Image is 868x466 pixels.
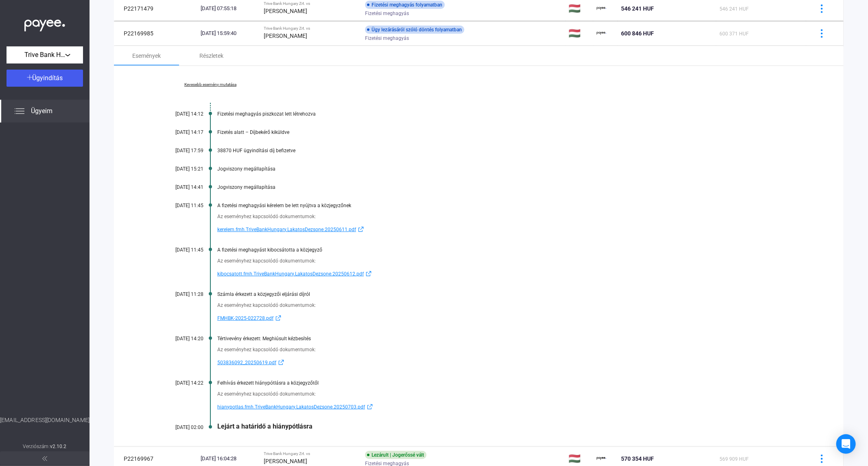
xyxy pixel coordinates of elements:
img: list.svg [15,106,24,116]
span: 503836092_20250619.pdf [217,358,276,368]
div: Lejárt a határidő a hiánypótlásra [217,422,803,430]
div: [DATE] 14:22 [155,380,203,386]
strong: v2.10.2 [50,444,67,449]
span: hianypotlas.fmh.TriveBankHungary.LakatosDezsone.20250703.pdf [217,402,365,412]
div: Az eseményhez kapcsolódó dokumentumok: [217,212,803,221]
img: external-link-blue [356,226,366,232]
div: Az eseményhez kapcsolódó dokumentumok: [217,346,803,354]
span: 546 241 HUF [621,5,654,12]
div: Részletek [200,51,224,61]
a: kibocsatott.fmh.TriveBankHungary.LakatosDezsone.20250612.pdfexternal-link-blue [217,269,803,279]
div: Jogviszony megállapítása [217,184,803,190]
div: [DATE] 15:59:40 [201,29,257,37]
div: Az eseményhez kapcsolódó dokumentumok: [217,301,803,309]
div: Trive Bank Hungary Zrt. vs [264,451,359,456]
div: Fizetési meghagyás piszkozat lett létrehozva [217,111,803,117]
div: [DATE] 11:45 [155,247,203,253]
div: Felhívás érkezett hiánypótlásra a közjegyzőtől [217,380,803,386]
span: 546 241 HUF [719,6,749,12]
div: A fizetési meghagyási kérelem be lett nyújtva a közjegyzőnek [217,203,803,208]
span: FMHBK-2025-022728.pdf [217,313,273,323]
img: payee-logo [597,28,606,38]
img: external-link-blue [273,315,283,321]
span: Trive Bank Hungary Zrt. [24,50,65,60]
a: hianypotlas.fmh.TriveBankHungary.LakatosDezsone.20250703.pdfexternal-link-blue [217,402,803,412]
div: Számla érkezett a közjegyzői eljárási díjról [217,291,803,297]
img: more-blue [818,4,826,13]
a: 503836092_20250619.pdfexternal-link-blue [217,358,803,368]
button: Ügyindítás [7,70,83,87]
a: Kevesebb esemény mutatása [155,82,266,87]
div: [DATE] 15:21 [155,166,203,172]
div: Események [132,51,161,61]
div: [DATE] 14:20 [155,336,203,341]
div: Jogviszony megállapítása [217,166,803,172]
img: more-blue [818,29,826,38]
img: white-payee-white-dot.svg [24,15,65,32]
span: kibocsatott.fmh.TriveBankHungary.LakatosDezsone.20250612.pdf [217,269,364,279]
span: Ügyindítás [33,74,63,82]
div: Trive Bank Hungary Zrt. vs [264,1,359,6]
div: [DATE] 07:55:18 [201,4,257,13]
img: plus-white.svg [27,74,33,80]
div: [DATE] 16:04:28 [201,455,257,463]
button: Trive Bank Hungary Zrt. [7,46,83,63]
span: kerelem.fmh.TriveBankHungary.LakatosDezsone.20250611.pdf [217,225,356,234]
span: 569 909 HUF [719,456,749,462]
div: Open Intercom Messenger [836,434,856,454]
div: Ügy lezárásáról szóló döntés folyamatban [365,26,464,34]
div: 38870 HUF ügyindítási díj befizetve [217,148,803,153]
img: payee-logo [597,4,606,13]
div: Az eseményhez kapcsolódó dokumentumok: [217,257,803,265]
td: 🇭🇺 [566,21,594,46]
a: kerelem.fmh.TriveBankHungary.LakatosDezsone.20250611.pdfexternal-link-blue [217,225,803,234]
span: 570 354 HUF [621,455,654,462]
img: more-blue [818,455,826,463]
div: [DATE] 02:00 [155,424,203,430]
div: [DATE] 17:59 [155,148,203,153]
div: [DATE] 14:17 [155,129,203,135]
strong: [PERSON_NAME] [264,33,307,39]
div: Trive Bank Hungary Zrt. vs [264,26,359,31]
div: A fizetési meghagyást kibocsátotta a közjegyző [217,247,803,253]
div: Tértivevény érkezett: Meghiúsult kézbesítés [217,336,803,341]
div: [DATE] 14:41 [155,184,203,190]
img: external-link-blue [276,359,286,365]
button: more-blue [813,25,830,42]
div: Fizetés alatt – Díjbekérő kiküldve [217,129,803,135]
img: arrow-double-left-grey.svg [42,456,47,461]
a: FMHBK-2025-022728.pdfexternal-link-blue [217,313,803,323]
div: [DATE] 11:45 [155,203,203,208]
div: Fizetési meghagyás folyamatban [365,1,445,9]
div: Az eseményhez kapcsolódó dokumentumok: [217,390,803,398]
strong: [PERSON_NAME] [264,8,307,14]
div: [DATE] 14:12 [155,111,203,117]
span: 600 846 HUF [621,30,654,37]
img: external-link-blue [364,271,374,277]
span: Fizetési meghagyás [365,33,409,43]
span: Fizetési meghagyás [365,9,409,18]
div: Lezárult | Jogerőssé vált [365,451,426,459]
span: Ügyeim [31,106,52,116]
div: [DATE] 11:28 [155,291,203,297]
img: payee-logo [597,454,606,464]
span: 600 371 HUF [719,31,749,37]
img: external-link-blue [365,404,375,410]
strong: [PERSON_NAME] [264,458,307,464]
td: P22169985 [114,21,197,46]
